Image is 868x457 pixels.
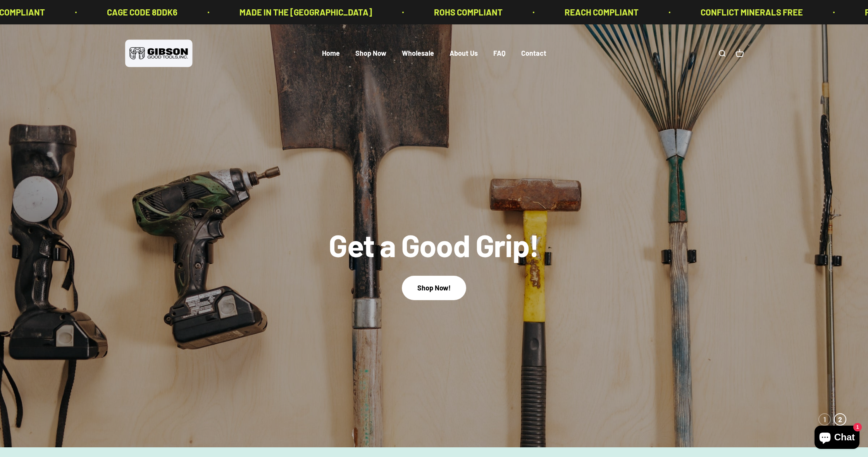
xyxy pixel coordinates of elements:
button: 2 [834,413,846,426]
a: Shop Now! [402,276,466,300]
button: 1 [818,413,831,426]
split-lines: Get a Good Grip! [329,226,539,263]
p: ROHS COMPLIANT [432,5,500,19]
a: Contact [521,49,546,58]
p: CAGE CODE 8DDK6 [105,5,175,19]
p: CONFLICT MINERALS FREE [698,5,801,19]
a: Shop Now [355,49,386,58]
p: MADE IN THE [GEOGRAPHIC_DATA] [237,5,370,19]
inbox-online-store-chat: Shopify online store chat [812,426,862,451]
a: FAQ [493,49,506,58]
p: REACH COMPLIANT [562,5,636,19]
a: Home [322,49,340,58]
a: About Us [449,49,478,58]
a: Wholesale [402,49,434,58]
